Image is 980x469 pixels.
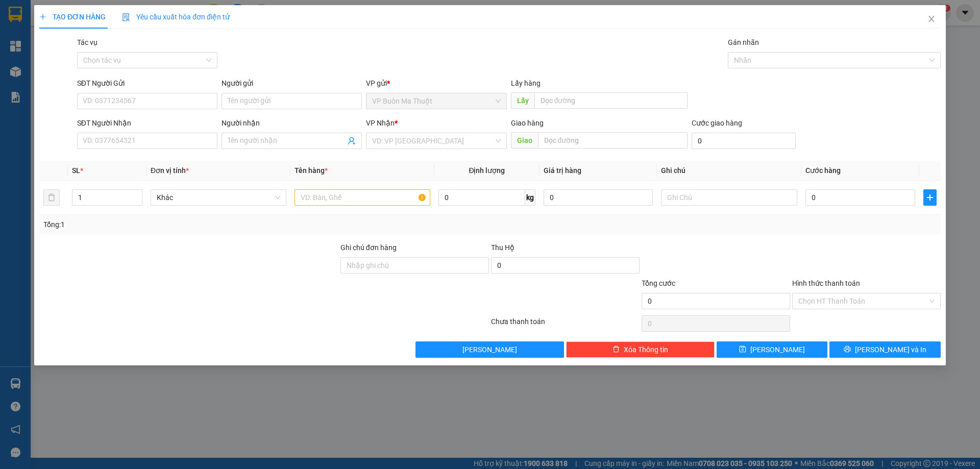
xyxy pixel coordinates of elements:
[728,38,759,46] label: Gán nhãn
[511,92,534,109] span: Lấy
[692,119,742,127] label: Cước giao hàng
[612,345,620,354] span: delete
[491,243,514,252] span: Thu Hộ
[927,15,936,23] span: close
[511,79,541,87] span: Lấy hàng
[416,341,565,358] button: [PERSON_NAME]
[469,166,505,175] span: Định lượng
[5,68,12,75] span: environment
[717,341,827,358] button: save[PERSON_NAME]
[77,78,217,89] div: SĐT Người Gửi
[39,13,46,20] span: plus
[624,344,668,355] span: Xóa Thông tin
[923,189,937,206] button: plus
[5,5,148,24] li: [PERSON_NAME]
[567,341,715,358] button: deleteXóa Thông tin
[151,166,189,175] span: Đơn vị tính
[692,133,796,149] input: Cước giao hàng
[222,117,362,129] div: Người nhận
[5,5,41,41] img: logo.jpg
[544,189,653,206] input: 0
[43,189,60,206] button: delete
[122,13,230,21] span: Yêu cầu xuất hóa đơn điện tử
[295,189,430,206] input: VD: Bàn, Ghế
[511,132,538,149] span: Giao
[917,5,946,34] button: Close
[855,344,926,355] span: [PERSON_NAME] và In
[366,119,395,127] span: VP Nhận
[340,243,397,252] label: Ghi chú đơn hàng
[72,166,80,175] span: SL
[525,189,535,206] span: kg
[39,13,106,21] span: TẠO ĐƠN HÀNG
[70,43,136,55] li: VP VP Đak Mil
[5,43,70,66] li: VP VP Buôn Ma Thuột
[5,67,68,109] b: 04 Phạm Hồng Thái, [GEOGRAPHIC_DATA]
[844,345,851,354] span: printer
[657,161,801,181] th: Ghi chú
[222,78,362,89] div: Người gửi
[295,166,328,175] span: Tên hàng
[366,78,507,89] div: VP gửi
[43,219,378,230] div: Tổng: 1
[373,93,501,109] span: VP Buôn Ma Thuột
[77,38,97,46] label: Tác vụ
[661,189,797,206] input: Ghi Chú
[805,166,841,175] span: Cước hàng
[122,13,130,21] img: icon
[70,57,78,64] span: environment
[642,279,675,287] span: Tổng cước
[830,341,941,358] button: printer[PERSON_NAME] và In
[740,345,747,354] span: save
[751,344,805,355] span: [PERSON_NAME]
[538,132,688,149] input: Dọc đường
[490,316,641,334] div: Chưa thanh toán
[792,279,860,287] label: Hình thức thanh toán
[157,190,280,205] span: Khác
[77,117,217,129] div: SĐT Người Nhận
[70,56,121,76] b: Dốc dầu, Đức Hạnh, Đắk Mil
[463,344,518,355] span: [PERSON_NAME]
[348,137,356,145] span: user-add
[544,166,581,175] span: Giá trị hàng
[924,193,936,202] span: plus
[511,119,544,127] span: Giao hàng
[340,257,489,274] input: Ghi chú đơn hàng
[534,92,688,109] input: Dọc đường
